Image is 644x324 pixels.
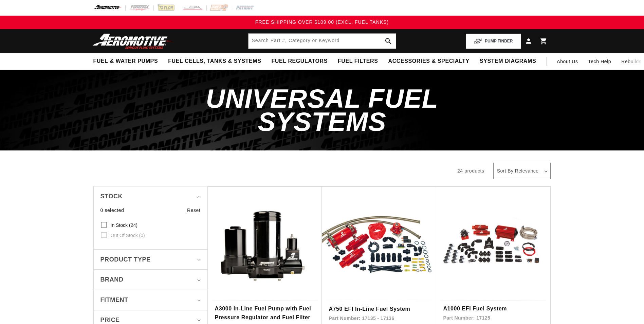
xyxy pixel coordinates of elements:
[457,168,484,174] span: 24 products
[588,58,611,65] span: Tech Help
[466,34,521,49] button: PUMP FINDER
[187,206,201,214] a: Reset
[100,270,201,290] summary: Brand (0 selected)
[475,53,541,69] summary: System Diagrams
[249,34,396,49] input: Search by Part Number, Category or Keyword
[388,58,470,65] span: Accessories & Specialty
[168,58,261,65] span: Fuel Cells, Tanks & Systems
[100,275,124,285] span: Brand
[100,290,201,310] summary: Fitment (0 selected)
[100,186,201,206] summary: Stock (0 selected)
[271,58,327,65] span: Fuel Regulators
[93,58,158,65] span: Fuel & Water Pumps
[443,304,544,313] a: A1000 EFI Fuel System
[329,305,429,313] a: A750 EFI In-Line Fuel System
[621,58,641,65] span: Rebuilds
[266,53,332,69] summary: Fuel Regulators
[100,255,151,265] span: Product type
[88,53,163,69] summary: Fuel & Water Pumps
[91,33,176,49] img: Aeromotive
[338,58,378,65] span: Fuel Filters
[381,34,396,49] button: search button
[100,206,124,214] span: 0 selected
[552,53,583,70] a: About Us
[480,58,536,65] span: System Diagrams
[111,222,137,228] span: In stock (24)
[255,19,389,25] span: FREE SHIPPING OVER $109.00 (EXCL. FUEL TANKS)
[557,59,578,64] span: About Us
[206,84,438,137] span: Universal Fuel Systems
[215,304,315,322] a: A3000 In-Line Fuel Pump with Fuel Pressure Regulator and Fuel Filter
[111,232,145,238] span: Out of stock (0)
[163,53,266,69] summary: Fuel Cells, Tanks & Systems
[100,250,201,270] summary: Product type (0 selected)
[383,53,475,69] summary: Accessories & Specialty
[100,295,128,305] span: Fitment
[333,53,383,69] summary: Fuel Filters
[583,53,617,70] summary: Tech Help
[100,192,123,201] span: Stock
